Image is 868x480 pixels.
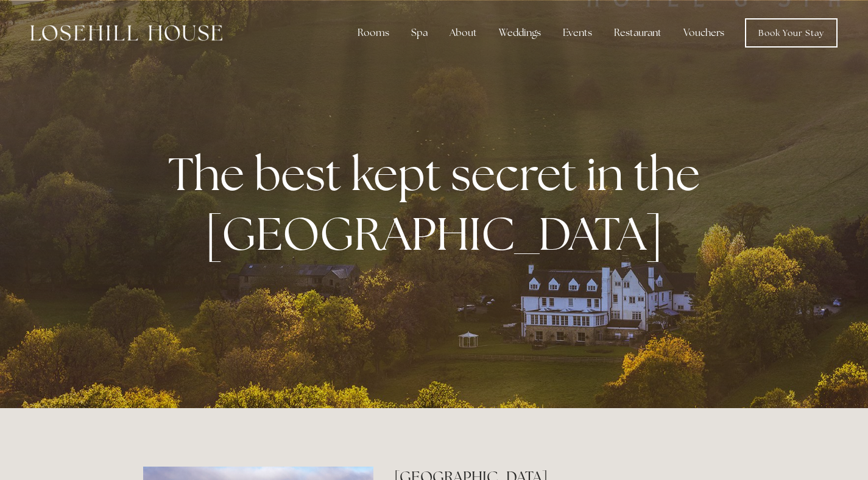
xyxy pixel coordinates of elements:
div: Weddings [489,21,551,45]
div: Events [553,21,602,45]
a: Vouchers [674,21,734,45]
div: Restaurant [604,21,671,45]
div: About [440,21,487,45]
div: Rooms [348,21,399,45]
img: Losehill House [30,25,222,41]
a: Book Your Stay [745,18,838,48]
strong: The best kept secret in the [GEOGRAPHIC_DATA] [168,144,710,263]
div: Spa [401,21,437,45]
